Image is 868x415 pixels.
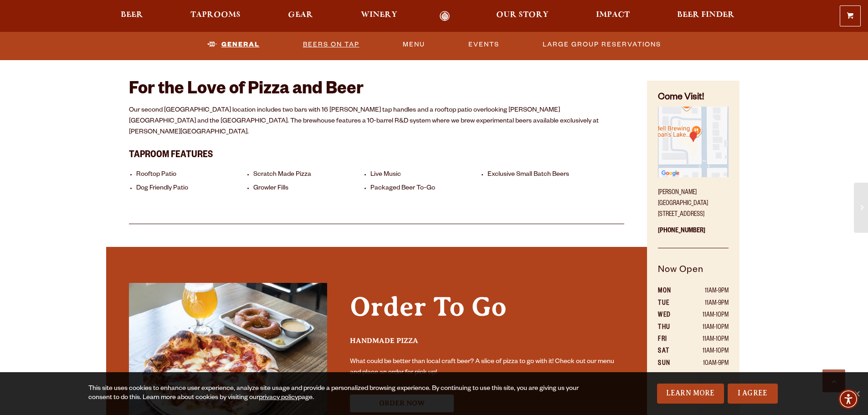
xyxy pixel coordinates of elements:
[682,322,729,334] td: 11AM-10PM
[658,263,728,286] h5: Now Open
[658,173,728,180] a: Find on Google Maps (opens in a new window)
[355,11,403,21] a: Winery
[282,11,319,21] a: Gear
[671,11,740,21] a: Beer Finder
[259,395,298,402] a: privacy policy
[288,11,313,19] span: Gear
[658,182,728,220] p: [PERSON_NAME][GEOGRAPHIC_DATA] [STREET_ADDRESS]
[658,310,682,322] th: WED
[121,11,143,19] span: Beer
[838,389,858,409] div: Accessibility Menu
[399,34,429,55] a: Menu
[350,357,625,379] p: What could be better than local craft beer? A slice of pizza to go with it! Check out our menu an...
[822,369,845,392] a: Scroll to top
[361,11,397,19] span: Winery
[658,346,682,358] th: SAT
[185,11,247,21] a: Taprooms
[370,171,483,179] li: Live Music
[658,92,728,105] h4: Come Visit!
[658,107,728,177] img: Small thumbnail of location on map
[190,11,241,19] span: Taprooms
[129,283,327,415] img: Internal Promo Images
[539,34,665,55] a: Large Group Reservations
[658,220,728,248] p: [PHONE_NUMBER]
[370,184,483,193] li: Packaged Beer To-Go
[677,11,734,19] span: Beer Finder
[253,171,366,179] li: Scratch Made Pizza
[129,105,625,138] p: Our second [GEOGRAPHIC_DATA] location includes two bars with 16 [PERSON_NAME] tap handles and a r...
[129,81,625,101] h2: For the Love of Pizza and Beer
[115,11,149,21] a: Beer
[682,346,729,358] td: 11AM-10PM
[658,322,682,334] th: THU
[590,11,636,21] a: Impact
[657,384,724,404] a: Learn More
[490,11,555,21] a: Our Story
[682,286,729,297] td: 11AM-9PM
[350,336,625,353] h3: Handmade Pizza
[136,184,249,193] li: Dog Friendly Patio
[136,171,249,179] li: Rooftop Patio
[253,184,366,193] li: Growler Fills
[682,334,729,346] td: 11AM-10PM
[658,286,682,297] th: MON
[658,334,682,346] th: FRI
[682,298,729,310] td: 11AM-9PM
[682,310,729,322] td: 11AM-10PM
[299,34,363,55] a: Beers On Tap
[496,11,549,19] span: Our Story
[596,11,630,19] span: Impact
[428,11,462,21] a: Odell Home
[488,171,600,179] li: Exclusive Small Batch Beers
[350,292,625,332] h2: Order To Go
[129,144,625,164] h3: Taproom Features
[682,358,729,370] td: 10AM-9PM
[658,358,682,370] th: SUN
[465,34,503,55] a: Events
[658,298,682,310] th: TUE
[204,34,263,55] a: General
[88,384,582,403] div: This site uses cookies to enhance user experience, analyze site usage and provide a personalized ...
[728,384,778,404] a: I Agree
